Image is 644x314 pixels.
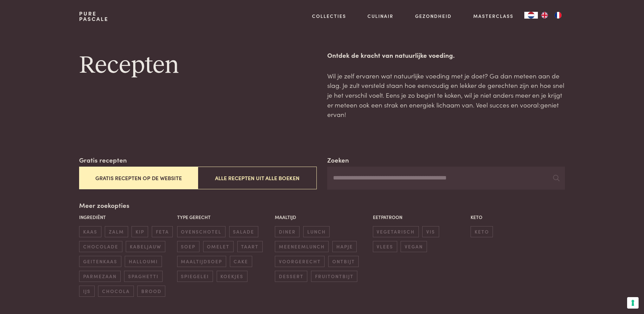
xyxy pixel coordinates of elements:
span: ovenschotel [177,226,225,237]
span: ijs [79,286,94,297]
span: ontbijt [328,256,359,267]
span: vegan [401,241,427,252]
span: taart [237,241,263,252]
a: Gezondheid [415,13,452,20]
span: chocola [98,286,134,297]
span: hapje [332,241,357,252]
button: Alle recepten uit alle boeken [198,167,316,189]
span: diner [275,226,300,237]
label: Gratis recepten [79,155,127,165]
span: parmezaan [79,271,120,282]
span: halloumi [125,256,162,267]
aside: Language selected: Nederlands [524,12,565,19]
span: omelet [203,241,234,252]
span: soep [177,241,199,252]
span: voorgerecht [275,256,325,267]
span: vlees [373,241,397,252]
label: Zoeken [327,155,349,165]
span: zalm [105,226,128,237]
button: Uw voorkeuren voor toestemming voor trackingtechnologieën [627,297,639,309]
span: kabeljauw [126,241,165,252]
span: cake [230,256,252,267]
a: EN [538,12,551,19]
span: fruitontbijt [311,271,357,282]
span: geitenkaas [79,256,121,267]
span: koekjes [217,271,247,282]
span: vegetarisch [373,226,419,237]
p: Ingrediënt [79,214,173,221]
strong: Ontdek de kracht van natuurlijke voeding. [327,50,455,59]
h1: Recepten [79,50,316,81]
a: Culinair [367,13,393,20]
span: dessert [275,271,307,282]
p: Eetpatroon [373,214,467,221]
span: brood [137,286,165,297]
button: Gratis recepten op de website [79,167,198,189]
span: lunch [303,226,330,237]
span: kip [132,226,148,237]
div: Language [524,12,538,19]
a: Masterclass [473,13,514,20]
a: FR [551,12,565,19]
span: keto [471,226,493,237]
a: NL [524,12,538,19]
p: Keto [471,214,565,221]
span: maaltijdsoep [177,256,226,267]
p: Maaltijd [275,214,369,221]
span: chocolade [79,241,122,252]
span: kaas [79,226,101,237]
a: Collecties [312,13,346,20]
ul: Language list [538,12,565,19]
p: Wil je zelf ervaren wat natuurlijke voeding met je doet? Ga dan meteen aan de slag. Je zult verst... [327,71,565,119]
span: meeneemlunch [275,241,329,252]
span: vis [422,226,439,237]
span: spaghetti [124,271,162,282]
a: PurePascale [79,11,109,22]
p: Type gerecht [177,214,271,221]
span: feta [152,226,173,237]
span: spiegelei [177,271,213,282]
span: salade [229,226,258,237]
